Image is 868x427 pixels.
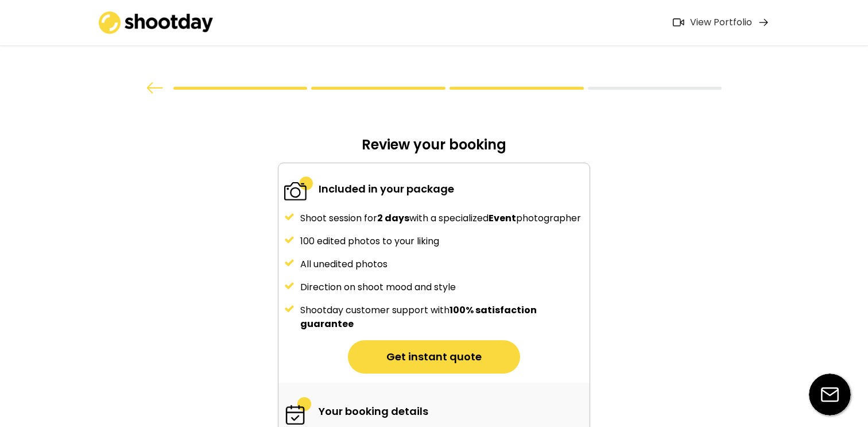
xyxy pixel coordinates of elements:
div: Review your booking [278,136,590,163]
div: Shoot session for with a specialized photographer [300,211,584,225]
div: Shootday customer support with [300,303,584,331]
div: 100 edited photos to your liking [300,234,584,248]
div: Direction on shoot mood and style [300,280,584,294]
div: Included in your package [319,181,454,197]
img: arrow%20back.svg [146,82,164,94]
img: 6-fast.svg [284,397,313,425]
img: Icon%20feather-video%402x.png [673,18,684,26]
button: Get instant quote [348,340,520,374]
strong: Event [489,211,516,225]
img: shootday_logo.png [99,11,214,34]
img: 2-specialized.svg [284,175,313,202]
strong: 100% satisfaction guarantee [300,303,538,330]
img: email-icon%20%281%29.svg [809,374,851,416]
strong: 2 days [377,211,409,225]
div: All unedited photos [300,257,584,271]
div: View Portfolio [690,17,752,29]
div: Your booking details [319,403,428,419]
